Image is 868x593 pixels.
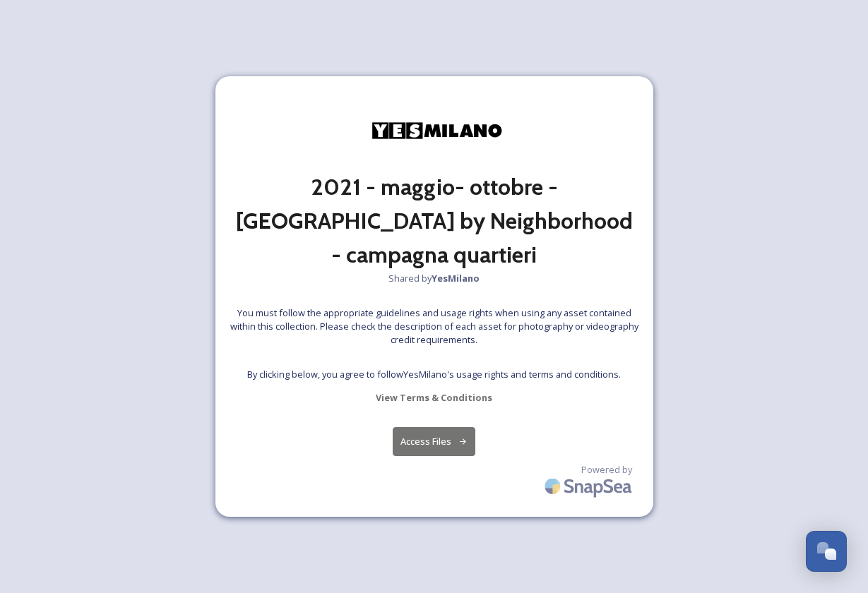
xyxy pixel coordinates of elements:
[388,272,480,285] span: Shared by
[540,469,639,503] img: SnapSea Logo
[247,368,621,381] span: By clicking below, you agree to follow YesMilano 's usage rights and terms and conditions.
[432,272,480,284] strong: YesMilano
[230,306,639,347] span: You must follow the appropriate guidelines and usage rights when using any asset contained within...
[581,463,632,477] span: Powered by
[376,391,492,404] strong: View Terms & Conditions
[376,389,492,406] a: View Terms & Conditions
[393,427,475,456] button: Access Files
[806,531,847,572] button: Open Chat
[364,90,505,170] img: yesmi.jpg
[230,170,639,272] h2: 2021 - maggio- ottobre - [GEOGRAPHIC_DATA] by Neighborhood - campagna quartieri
